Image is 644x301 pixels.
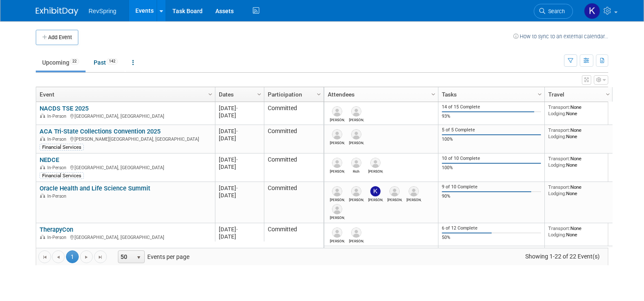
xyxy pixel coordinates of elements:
[330,238,345,243] div: Ryan Boyens
[38,250,51,263] a: Go to the first page
[370,158,381,168] img: Bob Darby
[236,226,238,233] span: -
[40,165,45,169] img: In-Person Event
[442,225,541,231] div: 6 of 12 Complete
[429,87,438,100] a: Column Settings
[389,186,400,196] img: Heather Davisson
[442,127,541,133] div: 5 of 5 Complete
[219,87,258,102] a: Dates
[548,232,566,238] span: Lodging:
[47,165,69,170] span: In-Person
[604,91,611,98] span: Column Settings
[535,87,545,100] a: Column Settings
[406,196,421,202] div: Mary Solarz
[548,133,566,139] span: Lodging:
[219,135,260,142] div: [DATE]
[87,54,124,71] a: Past142
[442,193,541,199] div: 90%
[332,106,342,116] img: Steve Donohue
[442,136,541,142] div: 100%
[47,114,69,119] span: In-Person
[351,186,361,196] img: Kennon Askew
[349,116,364,122] div: Amy Coates
[548,127,570,133] span: Transport:
[268,87,318,102] a: Participation
[264,125,323,153] td: Committed
[40,185,150,192] a: Oracle Health and Life Science Summit
[219,226,260,233] div: [DATE]
[36,54,86,71] a: Upcoming22
[332,227,342,238] img: Ryan Boyens
[89,8,116,14] span: RevSpring
[330,139,345,145] div: Marti Anderson
[219,192,260,199] div: [DATE]
[442,165,541,171] div: 100%
[40,128,160,135] a: ACA Tri-State Collections Convention 2025
[584,3,600,19] img: Kelsey Culver
[135,254,142,261] span: select
[219,163,260,170] div: [DATE]
[548,225,610,238] div: None None
[332,129,342,139] img: Marti Anderson
[332,186,342,196] img: Heather Crowell
[207,91,214,98] span: Column Settings
[349,196,364,202] div: Kennon Askew
[41,254,48,261] span: Go to the first page
[328,87,432,102] a: Attendees
[442,156,541,162] div: 10 of 10 Complete
[548,87,607,102] a: Travel
[36,7,78,16] img: ExhibitDay
[442,104,541,110] div: 14 of 15 Complete
[47,136,69,142] span: In-Person
[518,250,608,262] span: Showing 1-22 of 22 Event(s)
[47,193,69,199] span: In-Person
[40,233,211,241] div: [GEOGRAPHIC_DATA], [GEOGRAPHIC_DATA]
[40,135,211,142] div: [PERSON_NAME][GEOGRAPHIC_DATA], [GEOGRAPHIC_DATA]
[264,153,323,182] td: Committed
[206,87,215,100] a: Column Settings
[368,196,383,202] div: Kelsey Culver
[330,214,345,220] div: Elizabeth Geist
[236,185,238,191] span: -
[351,227,361,238] img: David Bien
[83,254,90,261] span: Go to the next page
[442,114,541,119] div: 93%
[548,190,566,196] span: Lodging:
[256,91,263,98] span: Column Settings
[80,250,93,263] a: Go to the next page
[255,87,264,100] a: Column Settings
[236,105,238,111] span: -
[548,156,570,162] span: Transport:
[332,204,342,214] img: Elizabeth Geist
[548,127,610,139] div: None None
[264,223,323,246] td: Committed
[349,238,364,243] div: David Bien
[40,136,45,141] img: In-Person Event
[330,196,345,202] div: Heather Crowell
[107,250,198,263] span: Events per page
[70,58,79,65] span: 22
[40,164,211,171] div: [GEOGRAPHIC_DATA], [GEOGRAPHIC_DATA]
[94,250,107,263] a: Go to the last page
[40,87,209,102] a: Event
[548,184,570,190] span: Transport:
[548,156,610,168] div: None None
[40,193,45,198] img: In-Person Event
[66,250,79,263] span: 1
[315,87,324,100] a: Column Settings
[548,111,566,116] span: Lodging:
[548,225,570,231] span: Transport:
[548,104,610,116] div: None None
[409,186,419,196] img: Mary Solarz
[548,104,570,110] span: Transport:
[351,106,361,116] img: Amy Coates
[36,30,78,45] button: Add Event
[330,116,345,122] div: Steve Donohue
[548,184,610,196] div: None None
[536,91,543,98] span: Column Settings
[40,144,84,150] div: Financial Services
[106,58,118,65] span: 142
[349,139,364,145] div: Bob Darby
[548,162,566,168] span: Lodging:
[534,4,573,19] a: Search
